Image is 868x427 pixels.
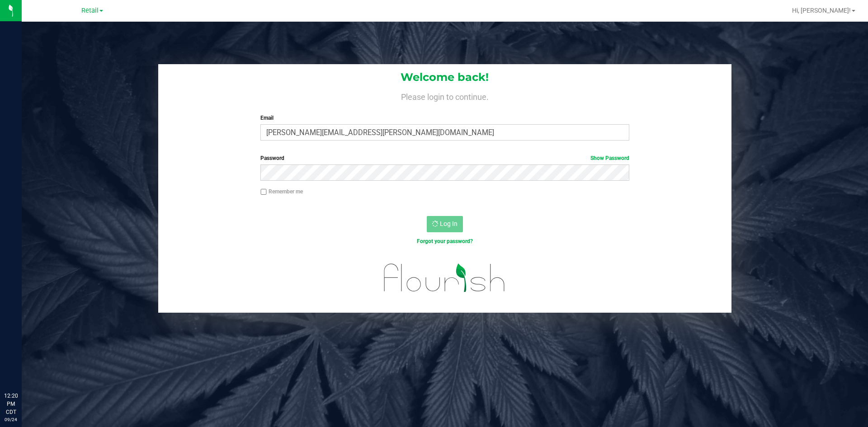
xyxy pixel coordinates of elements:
button: Log In [427,216,463,232]
span: Hi, [PERSON_NAME]! [792,7,851,14]
h4: Please login to continue. [158,90,731,101]
a: Forgot your password? [417,238,473,244]
input: Remember me [260,189,267,195]
a: Show Password [590,155,629,161]
span: Log In [440,220,458,227]
label: Remember me [260,188,303,196]
span: Password [260,155,284,161]
p: 12:20 PM CDT [4,392,18,416]
span: Retail [81,7,99,14]
img: flourish_logo.svg [373,255,516,301]
h1: Welcome back! [158,71,731,83]
p: 09/24 [4,416,18,423]
label: Email [260,114,629,122]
